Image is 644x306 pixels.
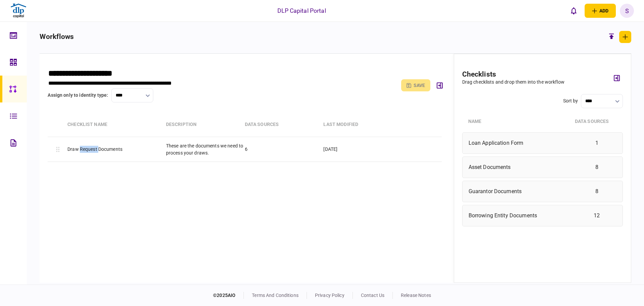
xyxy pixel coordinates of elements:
[323,146,402,153] div: [DATE]
[462,79,565,86] div: Drag checklists and drop them into the workflow
[575,139,619,147] div: 1
[401,293,431,298] a: release notes
[563,97,578,104] div: Sort by
[40,33,74,41] h2: workflows
[67,121,166,128] div: checklist name
[48,92,108,99] div: assign only to identity type :
[469,139,572,147] div: Loan Application Form
[468,118,572,125] div: Name
[462,70,565,79] h2: checklists
[213,292,244,299] div: © 2025 AIO
[469,163,572,171] div: Asset Documents
[575,212,619,220] div: 12
[323,121,402,128] div: last modified
[462,157,623,178] div: Asset Documents8
[585,4,616,18] button: open adding identity options
[575,187,619,195] div: 8
[462,181,623,202] div: Guarantor Documents8
[245,121,324,128] div: data sources
[67,146,166,153] div: Draw Request Documents
[575,163,619,171] div: 8
[315,293,344,298] a: privacy policy
[620,4,634,18] button: S
[469,187,572,195] div: Guarantor Documents
[10,2,27,19] img: client company logo
[469,212,572,220] div: Borrowing Entity Documents
[166,121,245,128] div: Description
[277,6,326,15] div: DLP Capital Portal
[462,132,623,154] div: Loan Application Form1
[166,142,245,157] div: These are the documents we need to process your draws.
[361,293,384,298] a: contact us
[245,146,324,153] div: 6
[567,4,581,18] button: open notifications list
[462,205,623,226] div: Borrowing Entity Documents12
[575,118,620,125] div: data sources
[252,293,299,298] a: terms and conditions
